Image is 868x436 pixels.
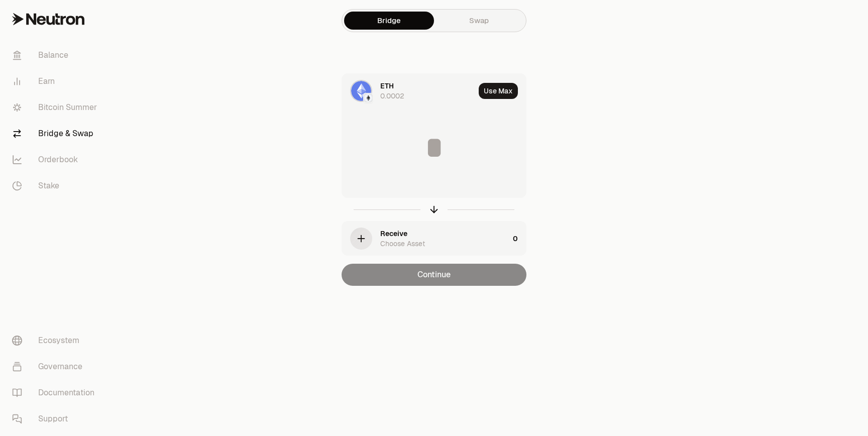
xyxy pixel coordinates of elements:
[479,83,518,99] button: Use Max
[4,121,108,147] a: Bridge & Swap
[4,68,108,94] a: Earn
[4,354,108,380] a: Governance
[342,222,509,256] div: ReceiveChoose Asset
[4,328,108,354] a: Ecosystem
[351,81,371,101] img: ETH Logo
[364,94,372,102] img: Ethereum Logo
[4,42,108,68] a: Balance
[342,74,475,108] div: ETH LogoEthereum LogoEthereum LogoETH0.0002
[344,12,434,30] a: Bridge
[4,406,108,432] a: Support
[380,239,425,249] div: Choose Asset
[380,91,404,101] div: 0.0002
[342,222,526,256] button: ReceiveChoose Asset0
[380,81,394,91] span: ETH
[513,222,526,256] div: 0
[380,229,407,239] div: Receive
[4,147,108,173] a: Orderbook
[434,12,524,30] a: Swap
[4,94,108,121] a: Bitcoin Summer
[4,380,108,406] a: Documentation
[4,173,108,199] a: Stake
